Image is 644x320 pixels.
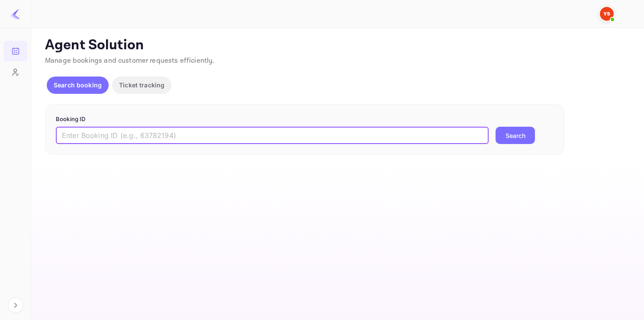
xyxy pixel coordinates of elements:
[45,37,628,54] p: Agent Solution
[119,80,164,90] p: Ticket tracking
[10,9,21,19] img: LiteAPI
[600,7,614,21] img: Yandex Support
[3,41,27,61] a: Bookings
[3,62,27,82] a: Customers
[56,127,489,144] input: Enter Booking ID (e.g., 63782194)
[54,80,102,90] p: Search booking
[45,56,215,65] span: Manage bookings and customer requests efficiently.
[496,127,535,144] button: Search
[8,298,23,313] button: Expand navigation
[56,115,554,124] p: Booking ID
